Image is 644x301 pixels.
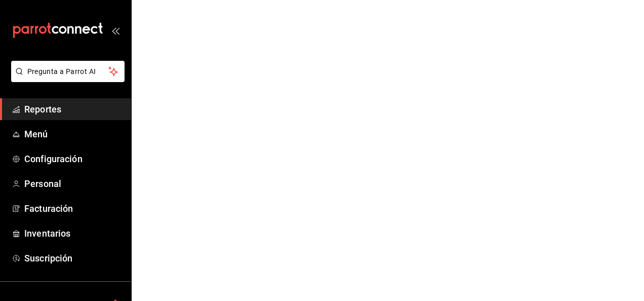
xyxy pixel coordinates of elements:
[24,203,73,214] font: Facturación
[24,228,70,239] font: Inventarios
[24,104,61,115] font: Reportes
[24,253,72,264] font: Suscripción
[24,129,48,139] font: Menú
[11,61,125,82] button: Pregunta a Parrot AI
[27,66,109,77] span: Pregunta a Parrot AI
[111,26,119,34] button: open_drawer_menu
[7,73,125,84] a: Pregunta a Parrot AI
[24,154,83,164] font: Configuración
[24,178,61,189] font: Personal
